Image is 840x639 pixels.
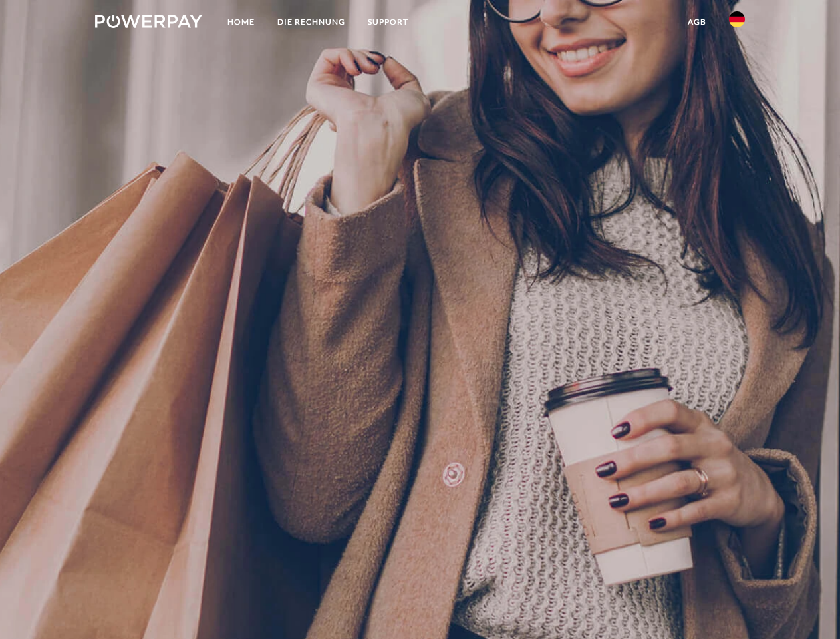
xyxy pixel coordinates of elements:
[356,10,420,34] a: SUPPORT
[95,15,202,28] img: logo-powerpay-white.svg
[266,10,356,34] a: DIE RECHNUNG
[216,10,266,34] a: Home
[729,11,745,27] img: de
[676,10,718,34] a: agb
